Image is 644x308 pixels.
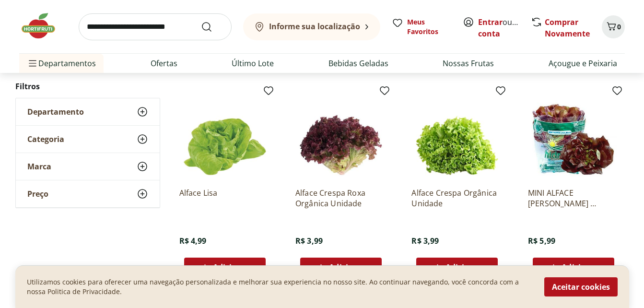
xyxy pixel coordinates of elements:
[478,17,531,39] a: Criar conta
[27,277,533,296] p: Utilizamos cookies para oferecer uma navegação personalizada e melhorar sua experiencia no nosso ...
[79,13,232,40] input: search
[544,277,618,296] button: Aceitar cookies
[16,98,160,125] button: Departamento
[179,236,207,246] span: R$ 4,99
[528,236,555,246] span: R$ 5,99
[549,58,617,69] a: Açougue e Peixaria
[16,126,160,153] button: Categoria
[27,162,51,171] span: Marca
[478,17,503,27] a: Entrar
[179,188,270,209] a: Alface Lisa
[269,21,360,32] b: Informe sua localização
[27,52,38,75] button: Menu
[27,107,84,117] span: Departamento
[151,58,177,69] a: Ofertas
[328,58,388,69] a: Bebidas Geladas
[407,17,451,36] span: Meus Favoritos
[416,258,498,277] button: Adicionar
[445,263,483,271] span: Adicionar
[184,258,266,277] button: Adicionar
[19,12,67,40] img: Hortifruti
[329,263,366,271] span: Adicionar
[27,52,96,75] span: Departamentos
[243,13,380,40] button: Informe sua localização
[533,258,614,277] button: Adicionar
[528,89,619,180] img: MINI ALFACE LISA ROXA HIDROSOL
[545,17,590,39] a: Comprar Novamente
[27,189,48,199] span: Preço
[16,153,160,180] button: Marca
[617,22,621,31] span: 0
[411,236,439,246] span: R$ 3,99
[27,134,64,144] span: Categoria
[16,180,160,207] button: Preço
[602,15,625,38] button: Carrinho
[562,263,599,271] span: Adicionar
[300,258,382,277] button: Adicionar
[201,21,224,33] button: Submit Search
[443,58,494,69] a: Nossas Frutas
[411,89,503,180] img: Alface Crespa Orgânica Unidade
[392,17,451,36] a: Meus Favoritos
[213,263,250,271] span: Adicionar
[232,58,274,69] a: Último Lote
[528,188,619,209] a: MINI ALFACE [PERSON_NAME] HIDROSOL
[295,236,323,246] span: R$ 3,99
[295,188,386,209] a: Alface Crespa Roxa Orgânica Unidade
[478,16,521,39] span: ou
[295,89,386,180] img: Alface Crespa Roxa Orgânica Unidade
[179,89,270,180] img: Alface Lisa
[411,188,503,209] a: Alface Crespa Orgânica Unidade
[15,77,160,96] h2: Filtros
